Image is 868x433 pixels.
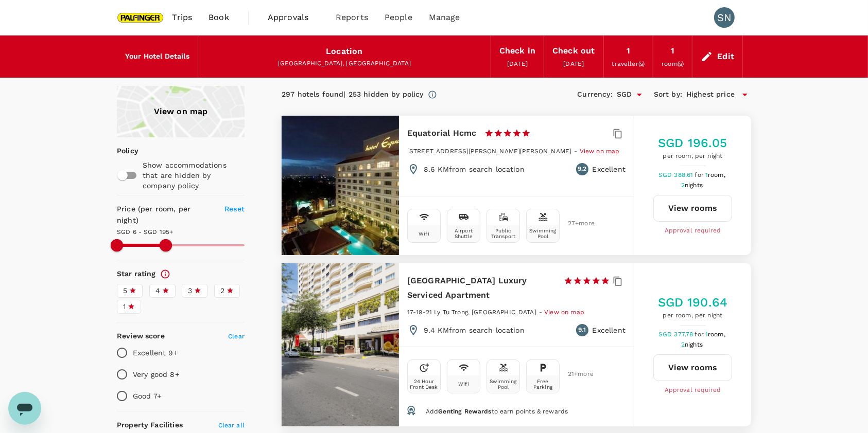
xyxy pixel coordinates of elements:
span: [DATE] [563,60,584,67]
span: nights [685,182,703,189]
span: Approval required [665,226,721,236]
p: 8.6 KM from search location [424,164,525,174]
span: room(s) [662,60,684,67]
span: Reports [336,11,368,24]
span: 1 [123,301,126,312]
span: 2 [681,182,704,189]
span: SGD 377.78 [658,331,695,338]
span: Highest price [686,89,735,100]
h6: Sort by : [654,89,682,100]
span: People [385,11,412,24]
p: Excellent 9+ [133,348,178,358]
span: for [695,171,705,178]
span: room, [708,171,725,178]
span: 21 + more [568,371,583,377]
div: Swimming Pool [529,228,557,239]
iframe: Button to launch messaging window [8,392,41,425]
h6: Review score [117,331,165,342]
h6: Equatorial Hcmc [407,126,476,140]
p: Very good 8+ [133,369,179,380]
span: - [539,309,544,316]
p: Excellent [593,325,626,335]
p: Show accommodations that are hidden by company policy [143,160,244,191]
div: 1 [671,44,674,58]
p: Excellent [593,164,626,174]
span: SGD 6 - SGD 195+ [117,228,173,236]
h5: SGD 190.64 [658,294,728,311]
p: Good 7+ [133,391,161,401]
span: Approval required [665,385,721,395]
span: 9.2 [578,164,586,174]
h6: Your Hotel Details [125,51,189,62]
h5: SGD 196.05 [658,135,727,151]
span: 5 [123,285,127,296]
span: [DATE] [507,60,528,67]
span: 4 [155,285,160,296]
p: 9.4 KM from search location [424,325,525,335]
span: Genting Rewards [438,408,491,415]
div: 1 [627,44,630,58]
h6: Currency : [577,89,612,100]
div: Check out [552,44,595,58]
span: 9.1 [578,325,585,335]
a: View on map [544,308,584,316]
h6: [GEOGRAPHIC_DATA] Luxury Serviced Apartment [407,274,555,302]
div: [GEOGRAPHIC_DATA], [GEOGRAPHIC_DATA] [206,59,482,69]
span: - [574,148,579,155]
span: 2 [681,341,704,348]
div: SN [714,7,735,28]
span: Approvals [268,11,319,24]
button: View rooms [653,354,732,381]
span: Add to earn points & rewards [426,408,568,415]
div: Wifi [419,231,429,237]
div: Swimming Pool [489,378,517,390]
div: Check in [499,44,535,58]
span: 1 [705,171,727,178]
span: Manage [429,11,460,24]
span: Reset [224,205,245,213]
span: 2 [220,285,224,296]
span: per room, per night [658,151,727,161]
button: Open [632,87,647,102]
span: View on map [544,309,584,316]
h6: Star rating [117,268,156,280]
span: Clear [228,333,245,340]
span: 17-19-21 Ly Tu Trong, [GEOGRAPHIC_DATA] [407,309,536,316]
span: for [695,331,705,338]
button: View rooms [653,195,732,222]
h6: Price (per room, per night) [117,204,213,226]
span: room, [708,331,725,338]
span: View on map [580,148,620,155]
span: traveller(s) [612,60,645,67]
span: [STREET_ADDRESS][PERSON_NAME][PERSON_NAME] [407,148,571,155]
div: Free Parking [529,378,557,390]
span: Trips [172,11,193,24]
a: View on map [580,147,620,155]
div: Public Transport [489,228,517,239]
span: 27 + more [568,220,583,227]
span: 1 [705,331,727,338]
span: SGD 388.61 [658,171,695,178]
svg: Star ratings are awarded to properties to represent the quality of services, facilities, and amen... [160,269,170,279]
div: Airport Shuttle [449,228,478,239]
span: nights [685,341,703,348]
span: per room, per night [658,311,728,321]
div: Wifi [458,381,469,387]
div: 24 Hour Front Desk [410,378,438,390]
div: 297 hotels found | 253 hidden by policy [282,89,424,100]
a: View on map [117,86,245,137]
span: 3 [188,285,192,296]
h6: Property Facilities [117,420,183,431]
span: Clear all [218,422,245,429]
div: Edit [717,49,734,64]
div: Location [326,44,362,59]
img: Palfinger Asia Pacific Pte Ltd [117,6,164,29]
span: Book [209,11,229,24]
p: Policy [117,146,124,156]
